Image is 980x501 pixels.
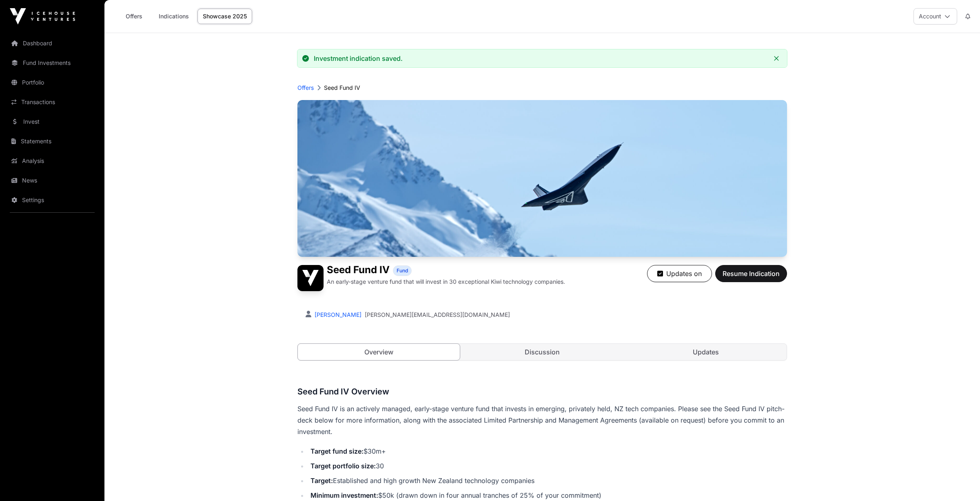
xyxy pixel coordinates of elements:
li: Established and high growth New Zealand technology companies [308,475,787,486]
div: Investment indication saved. [314,54,403,62]
a: Invest [7,113,98,131]
a: Showcase 2025 [197,9,252,24]
button: Updates on [647,265,712,282]
img: Icehouse Ventures Logo [10,8,75,24]
a: [PERSON_NAME] [313,311,361,318]
p: Seed Fund IV is an actively managed, early-stage venture fund that invests in emerging, privately... [297,403,787,437]
a: Portfolio [7,73,98,91]
a: [PERSON_NAME][EMAIL_ADDRESS][DOMAIN_NAME] [365,311,510,319]
span: Resume Indication [723,269,780,278]
a: Offers [118,9,150,24]
strong: Target fund size: [310,447,364,455]
a: Overview [297,343,460,361]
button: Account [913,8,957,24]
li: 30 [308,460,787,472]
strong: Target portfolio size: [310,462,376,470]
a: Analysis [7,152,98,170]
a: Resume Indication [715,273,787,281]
img: Seed Fund IV [297,265,324,291]
a: Fund Investments [7,54,98,72]
iframe: Chat Widget [939,462,980,501]
h1: Seed Fund IV [327,265,390,276]
p: An early-stage venture fund that will invest in 30 exceptional Kiwi technology companies. [327,278,565,286]
a: Indications [153,9,194,24]
p: Seed Fund IV [324,84,360,92]
a: Statements [7,132,98,150]
h3: Seed Fund IV Overview [297,385,787,398]
a: Transactions [7,93,98,111]
a: Discussion [461,344,623,360]
li: $50k (drawn down in four annual tranches of 25% of your commitment) [308,490,787,501]
strong: Minimum investment: [310,491,378,499]
img: Seed Fund IV [297,100,787,257]
span: Fund [397,267,408,274]
a: News [7,171,98,189]
a: Updates [625,344,787,360]
button: Close [771,53,782,64]
button: Resume Indication [715,265,787,282]
a: Dashboard [7,34,98,52]
strong: Target: [310,477,333,485]
a: Offers [297,84,314,92]
a: Settings [7,191,98,209]
li: $30m+ [308,445,787,457]
nav: Tabs [298,344,787,360]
